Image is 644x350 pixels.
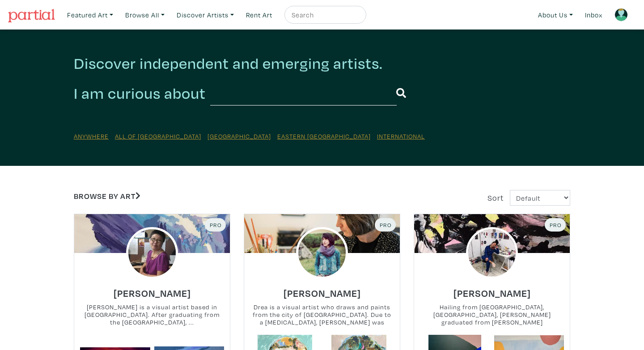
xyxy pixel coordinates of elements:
small: Hailing from [GEOGRAPHIC_DATA], [GEOGRAPHIC_DATA], [PERSON_NAME] graduated from [PERSON_NAME][GEO... [414,303,570,327]
input: Search [291,9,358,21]
small: Drea is a visual artist who draws and paints from the city of [GEOGRAPHIC_DATA]. Due to a [MEDICA... [244,303,400,327]
a: [PERSON_NAME] [284,285,361,295]
img: phpThumb.php [466,227,518,279]
h6: [PERSON_NAME] [114,287,191,299]
img: phpThumb.php [126,227,178,279]
img: avatar.png [614,8,628,21]
a: [PERSON_NAME] [453,285,531,295]
a: Anywhere [74,132,109,140]
h2: I am curious about [74,84,206,103]
span: Pro [549,221,562,228]
a: About Us [534,6,577,24]
a: Eastern [GEOGRAPHIC_DATA] [277,132,371,140]
a: [PERSON_NAME] [114,285,191,295]
a: Rent Art [242,6,276,24]
h6: [PERSON_NAME] [284,287,361,299]
h6: [PERSON_NAME] [453,287,531,299]
a: Featured Art [63,6,117,24]
img: phpThumb.php [296,227,348,279]
h2: Discover independent and emerging artists. [74,54,570,73]
a: Browse All [121,6,169,24]
a: [GEOGRAPHIC_DATA] [208,132,271,140]
a: Discover Artists [173,6,238,24]
a: Inbox [581,6,606,24]
small: [PERSON_NAME] is a visual artist based in [GEOGRAPHIC_DATA]. After graduating from the [GEOGRAPHI... [74,303,230,327]
span: Sort [487,193,504,203]
span: Pro [209,221,222,228]
a: All of [GEOGRAPHIC_DATA] [115,132,201,140]
span: Pro [379,221,392,228]
a: International [377,132,425,140]
a: Browse by Art [74,191,140,201]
